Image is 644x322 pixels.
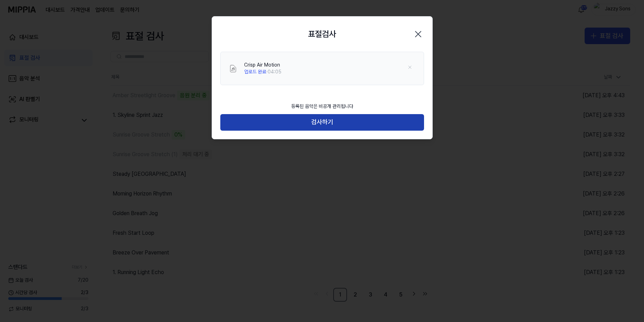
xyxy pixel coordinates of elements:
div: 등록된 음악은 비공개 관리됩니다 [287,99,357,114]
img: File Select [229,64,237,73]
div: · 04:05 [244,69,281,76]
span: 업로드 완료 [244,69,266,74]
h2: 표절검사 [308,28,336,41]
button: 검사하기 [220,114,424,131]
div: Crisp Air Motion [244,62,281,69]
